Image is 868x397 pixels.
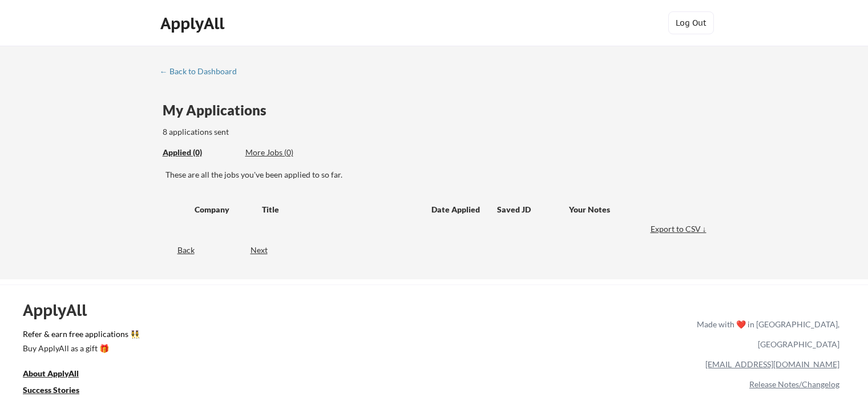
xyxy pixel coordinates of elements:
div: These are all the jobs you've been applied to so far. [165,169,709,181]
div: Buy ApplyAll as a gift 🎁 [23,344,137,352]
div: Back [160,244,195,256]
a: ← Back to Dashboard [160,67,245,78]
div: Export to CSV ↓ [651,223,709,235]
div: These are all the jobs you've been applied to so far. [163,147,237,159]
div: ← Back to Dashboard [160,67,245,75]
div: More Jobs (0) [245,147,329,158]
div: Company [195,204,252,215]
div: These are job applications we think you'd be a good fit for, but couldn't apply you to automatica... [245,147,329,159]
div: Next [251,244,281,256]
a: Release Notes/Changelog [749,379,839,389]
u: Success Stories [23,385,79,395]
div: Made with ❤️ in [GEOGRAPHIC_DATA], [GEOGRAPHIC_DATA] [692,314,839,354]
div: My Applications [163,103,276,117]
u: About ApplyAll [23,368,79,378]
a: Buy ApplyAll as a gift 🎁 [23,342,137,356]
a: [EMAIL_ADDRESS][DOMAIN_NAME] [705,359,839,369]
div: Date Applied [431,204,482,215]
div: Title [262,204,421,215]
button: Log Out [668,11,714,34]
div: Your Notes [569,204,699,215]
div: 8 applications sent [163,126,383,138]
a: About ApplyAll [23,367,95,382]
a: Refer & earn free applications 👯‍♀️ [23,330,458,342]
div: ApplyAll [23,300,100,320]
div: Saved JD [497,199,569,219]
div: ApplyAll [160,14,228,33]
div: Applied (0) [163,147,237,158]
